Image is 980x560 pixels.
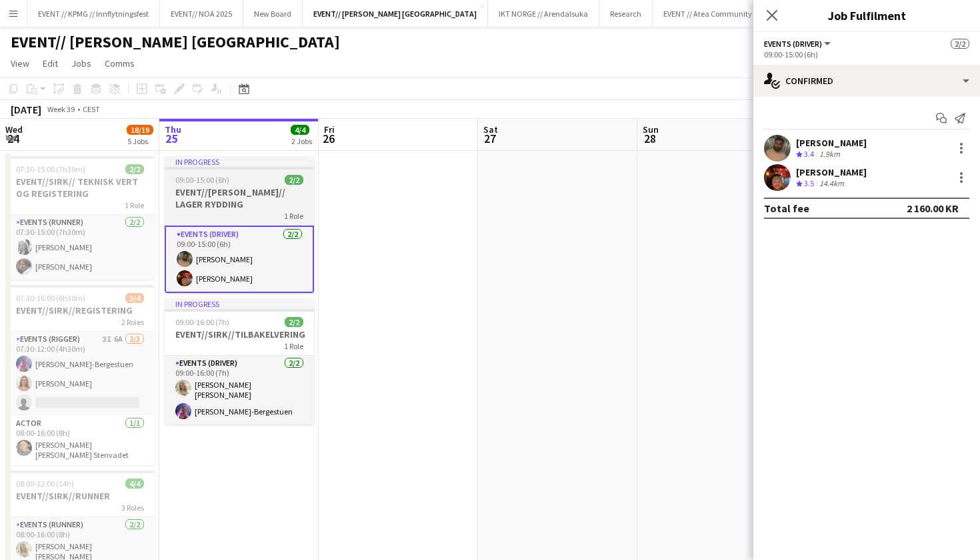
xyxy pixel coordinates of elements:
app-card-role: Actor1/108:00-16:00 (8h)[PERSON_NAME] [PERSON_NAME] Stenvadet [5,416,155,465]
span: 1 Role [284,211,303,221]
app-job-card: 07:30-15:00 (7h30m)2/2EVENT//SIRK// TEKNISK VERT OG REGISTERING1 RoleEvents (Runner)2/207:30-15:0... [5,156,155,280]
app-job-card: In progress09:00-15:00 (6h)2/2EVENT//[PERSON_NAME]// LAGER RYDDING1 RoleEvents (Driver)2/209:00-1... [165,156,314,293]
span: 2/2 [125,164,144,174]
h3: Job Fulfilment [753,7,980,24]
span: 28 [641,131,659,146]
a: View [5,55,35,72]
span: 08:00-22:00 (14h) [16,479,74,489]
div: 1.9km [817,149,843,160]
h3: EVENT//SIRK// TEKNISK VERT OG REGISTERING [5,176,155,200]
span: 24 [3,131,23,146]
span: Events (Driver) [764,39,822,49]
span: Sat [483,123,498,135]
span: 3 Roles [121,503,144,513]
h3: EVENT//SIRK//REGISTERING [5,304,155,316]
span: Fri [324,123,335,135]
div: 5 Jobs [127,136,153,146]
app-card-role: Events (Runner)2/207:30-15:00 (7h30m)[PERSON_NAME][PERSON_NAME] [5,215,155,280]
span: 25 [163,131,181,146]
span: 07:30-15:00 (7h30m) [16,164,85,174]
span: 27 [481,131,498,146]
span: Wed [5,123,23,135]
div: Total fee [764,202,809,215]
app-job-card: 07:30-16:00 (8h30m)3/4EVENT//SIRK//REGISTERING2 RolesEvents (Rigger)3I6A2/307:30-12:00 (4h30m)[PE... [5,285,155,465]
span: 09:00-16:00 (7h) [175,317,229,327]
div: In progress [165,298,314,309]
h1: EVENT// [PERSON_NAME] [GEOGRAPHIC_DATA] [11,32,340,52]
div: [PERSON_NAME] [796,166,867,178]
span: 3.5 [804,178,814,188]
span: Week 39 [44,104,77,114]
h3: EVENT//SIRK//TILBAKELVERING [165,328,314,340]
button: IKT NORGE // Arendalsuka [488,1,599,27]
span: 3.4 [804,149,814,159]
button: New Board [243,1,303,27]
span: Jobs [71,57,91,69]
h3: EVENT//[PERSON_NAME]// LAGER RYDDING [165,186,314,210]
app-job-card: In progress09:00-16:00 (7h)2/2EVENT//SIRK//TILBAKELVERING1 RoleEvents (Driver)2/209:00-16:00 (7h)... [165,298,314,425]
span: 18/19 [127,125,153,135]
span: 07:30-16:00 (8h30m) [16,293,85,303]
span: Thu [165,123,181,135]
span: Comms [105,57,135,69]
span: 26 [322,131,335,146]
div: 14.4km [817,178,847,190]
app-card-role: Events (Driver)2/209:00-15:00 (6h)[PERSON_NAME][PERSON_NAME] [165,226,314,293]
div: 09:00-15:00 (6h) [764,49,969,59]
app-card-role: Events (Driver)2/209:00-16:00 (7h)[PERSON_NAME] [PERSON_NAME][PERSON_NAME]-Bergestuen [165,356,314,425]
span: View [11,57,29,69]
div: CEST [83,104,100,114]
a: Edit [37,55,63,72]
app-card-role: Events (Rigger)3I6A2/307:30-12:00 (4h30m)[PERSON_NAME]-Bergestuen[PERSON_NAME] [5,332,155,416]
button: Research [599,1,653,27]
span: 4/4 [125,479,144,489]
h3: EVENT//SIRK//RUNNER [5,490,155,502]
button: EVENT// NOA 2025 [160,1,243,27]
span: 09:00-15:00 (6h) [175,175,229,185]
span: 4/4 [291,125,309,135]
a: Jobs [66,55,97,72]
span: 2/2 [951,39,969,49]
span: 2/2 [285,175,303,185]
button: EVENT// [PERSON_NAME] [GEOGRAPHIC_DATA] [303,1,488,27]
button: EVENT // KPMG // Innflytningsfest [27,1,160,27]
button: EVENT // Atea Community 2025 [653,1,781,27]
div: Confirmed [753,65,980,97]
div: 2 Jobs [291,136,312,146]
span: 1 Role [125,200,144,210]
span: Edit [43,57,58,69]
div: In progress [165,156,314,167]
div: 2 160.00 KR [907,202,959,215]
div: [DATE] [11,103,41,116]
span: 2 Roles [121,317,144,327]
span: 2/2 [285,317,303,327]
button: Events (Driver) [764,39,833,49]
span: 3/4 [125,293,144,303]
span: Sun [643,123,659,135]
div: [PERSON_NAME] [796,137,867,149]
a: Comms [99,55,140,72]
span: 1 Role [284,341,303,351]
